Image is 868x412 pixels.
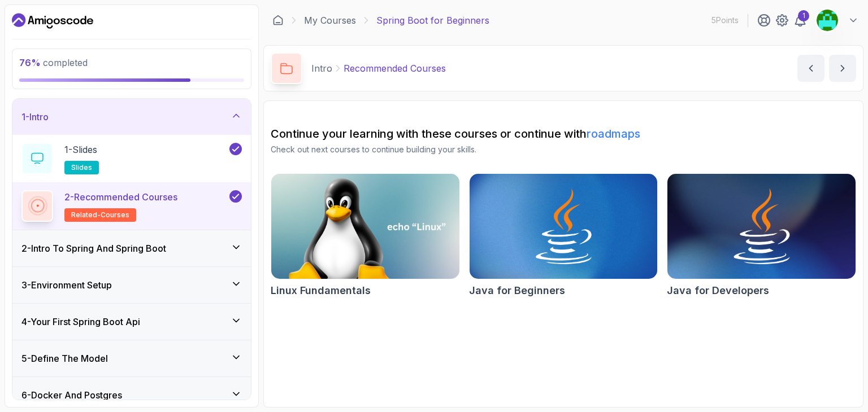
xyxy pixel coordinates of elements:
button: user profile image [816,9,859,32]
h2: Linux Fundamentals [271,283,371,299]
span: 76 % [19,57,41,68]
span: related-courses [71,211,129,220]
h3: 5 - Define The Model [21,352,108,365]
button: 2-Intro To Spring And Spring Boot [12,230,251,266]
button: 2-Recommended Coursesrelated-courses [21,190,242,222]
h3: 4 - Your First Spring Boot Api [21,315,140,328]
h2: Continue your learning with these courses or continue with [271,126,856,142]
h3: 6 - Docker And Postgres [21,388,122,402]
h2: Java for Developers [667,283,769,299]
p: Recommended Courses [344,62,446,75]
img: Linux Fundamentals card [271,174,459,279]
h3: 1 - Intro [21,110,49,124]
button: 5-Define The Model [12,340,251,376]
span: completed [19,57,88,68]
p: 5 Points [711,15,739,26]
a: My Courses [304,14,356,27]
div: 1 [798,10,809,21]
a: 1 [793,14,807,27]
button: 1-Intro [12,99,251,135]
h2: Java for Beginners [469,283,565,299]
p: Intro [311,62,332,75]
img: Java for Beginners card [470,174,658,279]
button: 1-Slidesslides [21,143,242,174]
h3: 3 - Environment Setup [21,278,112,292]
p: Check out next courses to continue building your skills. [271,144,856,155]
button: previous content [797,55,824,82]
a: Java for Beginners cardJava for Beginners [469,173,658,299]
img: Java for Developers card [667,174,856,279]
p: 2 - Recommended Courses [64,190,177,204]
p: Spring Boot for Beginners [376,14,489,27]
button: 3-Environment Setup [12,267,251,303]
span: slides [71,163,92,172]
button: 4-Your First Spring Boot Api [12,304,251,340]
button: next content [829,55,856,82]
img: user profile image [817,10,838,31]
h3: 2 - Intro To Spring And Spring Boot [21,242,166,255]
a: roadmaps [587,127,640,141]
a: Java for Developers cardJava for Developers [667,173,856,299]
p: 1 - Slides [64,143,97,156]
a: Linux Fundamentals cardLinux Fundamentals [271,173,460,299]
a: Dashboard [12,12,93,30]
a: Dashboard [272,15,284,26]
